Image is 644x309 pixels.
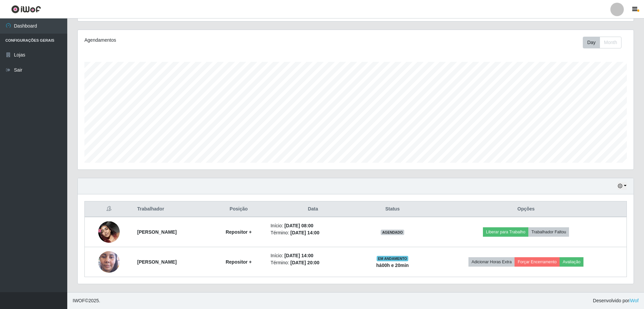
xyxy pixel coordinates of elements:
img: 1754077845101.jpeg [98,213,120,251]
strong: Repositor + [226,259,252,265]
th: Posição [211,201,267,217]
button: Forçar Encerramento [515,257,560,267]
li: Término: [270,259,355,266]
div: Toolbar with button groups [583,37,627,48]
li: Início: [270,222,355,229]
span: IWOF [73,298,85,303]
span: EM ANDAMENTO [377,256,409,261]
img: 1750177292954.jpeg [98,238,120,286]
strong: há 00 h e 20 min [376,263,409,268]
button: Day [583,37,600,48]
div: First group [583,37,621,48]
span: © 2025 . [73,297,100,304]
strong: Repositor + [226,229,252,235]
th: Status [359,201,426,217]
th: Trabalhador [133,201,211,217]
li: Início: [270,252,355,259]
time: [DATE] 20:00 [291,260,319,265]
a: iWof [629,298,639,303]
strong: [PERSON_NAME] [137,229,177,235]
th: Opções [425,201,627,217]
th: Data [266,201,359,217]
strong: [PERSON_NAME] [137,259,177,265]
span: AGENDADO [381,230,404,235]
li: Término: [270,229,355,236]
div: Agendamentos [84,37,305,44]
span: Desenvolvido por [593,297,639,304]
button: Trabalhador Faltou [528,227,569,237]
button: Month [600,37,621,48]
time: [DATE] 14:00 [285,253,313,258]
button: Avaliação [560,257,583,267]
time: [DATE] 08:00 [285,223,313,228]
time: [DATE] 14:00 [291,230,319,235]
img: CoreUI Logo [11,5,41,13]
button: Adicionar Horas Extra [468,257,515,267]
button: Liberar para Trabalho [483,227,528,237]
